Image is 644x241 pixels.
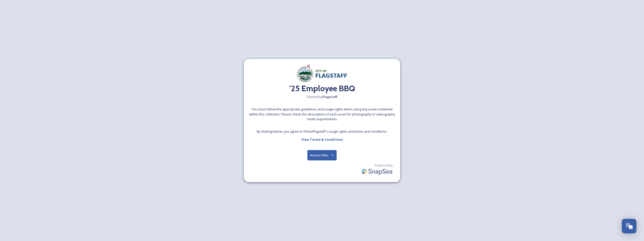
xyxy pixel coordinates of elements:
[257,129,387,134] span: By clicking below, you agree to follow Flagstaff 's usage rights and terms and conditions.
[360,165,395,177] img: SnapSea Logo
[301,136,343,142] a: View Terms & Conditions
[249,107,395,122] span: You must follow the appropriate guidelines and usage rights when using any asset contained within...
[289,82,355,94] h2: '25 Employee BBQ
[297,64,347,83] img: Document.png
[622,219,636,233] button: Open Chat
[307,150,337,160] button: Access Files
[301,137,343,142] strong: View Terms & Conditions
[374,163,393,168] span: Powered by
[322,94,337,99] strong: Flagstaff
[307,94,337,99] span: Shared by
